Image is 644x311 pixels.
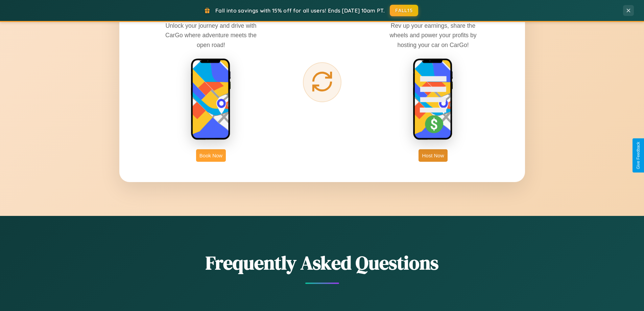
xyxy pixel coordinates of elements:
span: Fall into savings with 15% off for all users! Ends [DATE] 10am PT. [215,7,385,14]
img: rent phone [191,58,231,141]
button: Host Now [419,149,447,162]
h2: Frequently Asked Questions [119,250,525,276]
p: Unlock your journey and drive with CarGo where adventure meets the open road! [160,21,262,49]
div: Give Feedback [636,142,641,169]
img: host phone [413,58,453,141]
button: FALL15 [390,5,418,16]
p: Rev up your earnings, share the wheels and power your profits by hosting your car on CarGo! [382,21,484,49]
button: Book Now [196,149,226,162]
